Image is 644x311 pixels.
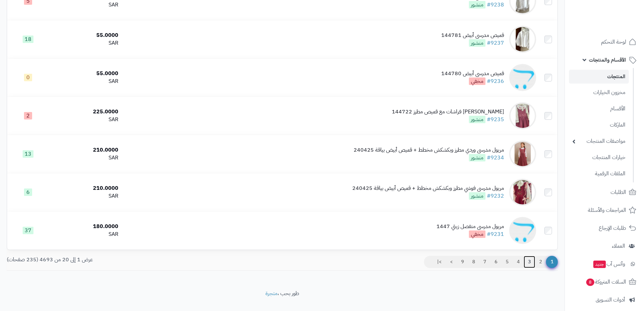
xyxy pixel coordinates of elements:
[509,140,536,168] img: مريول مدرسي وردي مطرز وبكشكش مخطط + قميص أبيض بياقة 240425
[469,192,485,200] span: منشور
[487,230,504,238] a: #9231
[512,256,524,268] a: 4
[469,39,485,47] span: منشور
[354,146,504,154] div: مريول مدرسي وردي مطرز وبكشكش مخطط + قميص أبيض بياقة 240425
[51,230,118,238] div: SAR
[392,108,504,116] div: [PERSON_NAME] فراشات مع قميص مطرز 144722
[24,188,32,196] span: 6
[569,118,629,132] a: الماركات
[601,37,626,47] span: لوحة التحكم
[569,134,629,149] a: مواصفات المنتجات
[433,256,446,268] a: >|
[490,256,502,268] a: 6
[569,34,640,50] a: لوحة التحكم
[487,39,504,47] a: #9237
[569,256,640,272] a: وآتس آبجديد
[569,102,629,116] a: الأقسام
[612,241,625,251] span: العملاء
[569,166,629,181] a: الملفات الرقمية
[469,116,485,123] span: منشور
[509,64,536,91] img: قميص مدرسي أبيض 144780
[468,256,479,268] a: 8
[586,277,626,287] span: السلات المتروكة
[569,220,640,236] a: طلبات الإرجاع
[569,202,640,218] a: المراجعات والأسئلة
[611,187,626,197] span: الطلبات
[23,36,33,43] span: 18
[446,256,457,268] a: >
[51,192,118,200] div: SAR
[469,1,485,8] span: منشور
[569,274,640,290] a: السلات المتروكة8
[51,77,118,85] div: SAR
[487,154,504,162] a: #9234
[51,116,118,124] div: SAR
[593,261,606,268] span: جديد
[441,31,504,39] div: قميص مدرسي أبيض 144781
[51,39,118,47] div: SAR
[569,150,629,165] a: خيارات المنتجات
[487,1,504,9] a: #9238
[479,256,491,268] a: 7
[535,256,546,268] a: 2
[51,146,118,154] div: 210.0000
[546,256,558,268] span: 1
[487,77,504,85] a: #9236
[265,289,278,297] a: متجرة
[589,55,626,65] span: الأقسام والمنتجات
[436,223,504,230] div: مريول مدرسي منفصل زيتي 1447
[487,192,504,200] a: #9232
[441,70,504,77] div: قميص مدرسي أبيض 144780
[509,179,536,206] img: مريول مدرسي فوشي مطرز وبكشكش مخطط + قميص أبيض بياقة 240425
[51,223,118,230] div: 180.0000
[457,256,468,268] a: 9
[469,230,485,238] span: مخفي
[586,279,594,286] span: 8
[51,31,118,39] div: 55.0000
[569,85,629,100] a: مخزون الخيارات
[51,184,118,192] div: 210.0000
[51,70,118,77] div: 55.0000
[524,256,535,268] a: 3
[569,70,629,84] a: المنتجات
[596,295,625,305] span: أدوات التسويق
[509,102,536,129] img: مريول مدرسي وردي مطرز فراشات مع قميص مطرز 144722
[598,17,638,31] img: logo-2.png
[569,292,640,308] a: أدوات التسويق
[593,259,625,269] span: وآتس آب
[588,205,626,215] span: المراجعات والأسئلة
[51,108,118,116] div: 225.0000
[569,184,640,200] a: الطلبات
[487,115,504,124] a: #9235
[501,256,513,268] a: 5
[23,150,33,158] span: 13
[469,154,485,161] span: منشور
[24,74,32,81] span: 0
[509,217,536,244] img: مريول مدرسي منفصل زيتي 1447
[569,238,640,254] a: العملاء
[509,26,536,53] img: قميص مدرسي أبيض 144781
[51,1,118,9] div: SAR
[51,154,118,162] div: SAR
[599,223,626,233] span: طلبات الإرجاع
[2,256,282,264] div: عرض 1 إلى 20 من 4693 (235 صفحات)
[352,184,504,192] div: مريول مدرسي فوشي مطرز وبكشكش مخطط + قميص أبيض بياقة 240425
[469,77,485,85] span: مخفي
[23,227,33,234] span: 37
[24,112,32,119] span: 2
